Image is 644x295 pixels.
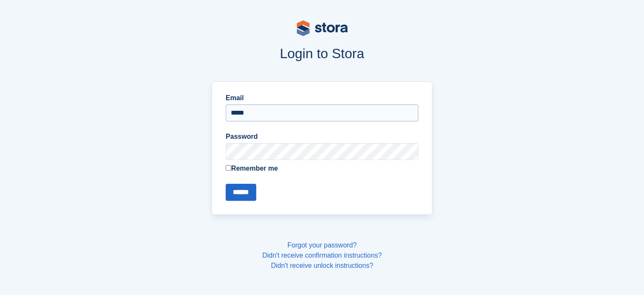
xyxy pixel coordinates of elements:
input: Remember me [226,165,231,171]
label: Email [226,93,418,103]
a: Forgot your password? [287,242,357,249]
a: Didn't receive confirmation instructions? [262,252,381,259]
h1: Login to Stora [50,46,594,61]
label: Remember me [226,163,418,174]
img: stora-logo-53a41332b3708ae10de48c4981b4e9114cc0af31d8433b30ea865607fb682f29.svg [297,20,348,36]
label: Password [226,132,418,142]
a: Didn't receive unlock instructions? [271,262,373,269]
